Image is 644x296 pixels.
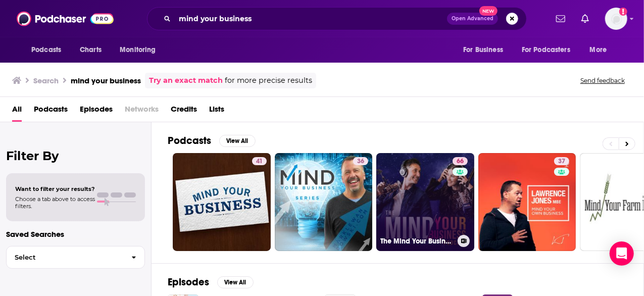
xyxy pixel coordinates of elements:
span: New [479,6,498,16]
button: open menu [24,40,74,60]
p: Saved Searches [6,229,145,239]
button: open menu [113,40,169,60]
span: Want to filter your results? [15,185,95,192]
span: Select [7,254,123,261]
button: View All [219,135,256,147]
a: Try an exact match [149,75,223,86]
a: PodcastsView All [168,134,256,147]
button: Send feedback [577,76,628,85]
button: open menu [515,40,585,60]
span: Open Advanced [452,16,493,21]
a: 36 [353,157,368,165]
img: Podchaser - Follow, Share and Rate Podcasts [17,9,114,28]
span: 66 [457,157,464,167]
a: Podcasts [34,101,68,122]
span: For Podcasters [522,43,570,57]
div: Search podcasts, credits, & more... [147,7,527,30]
a: EpisodesView All [168,276,254,288]
span: Monitoring [120,43,156,57]
span: Logged in as aridings [605,8,627,30]
a: Credits [171,101,197,122]
span: 37 [558,157,565,167]
input: Search podcasts, credits, & more... [175,11,447,27]
button: View All [217,276,254,288]
svg: Add a profile image [619,8,627,16]
a: Show notifications dropdown [552,10,569,27]
a: 66The Mind Your Business Podcast [376,153,474,251]
span: 36 [357,157,364,167]
span: Choose a tab above to access filters. [15,195,95,210]
span: 41 [256,157,263,167]
h2: Episodes [168,276,209,288]
button: Open AdvancedNew [447,13,498,25]
a: Charts [73,40,108,60]
span: For Business [463,43,503,57]
button: open menu [456,40,516,60]
h3: Search [33,76,59,85]
span: for more precise results [225,75,312,86]
h2: Podcasts [168,134,211,147]
a: 37 [554,157,569,165]
span: Charts [80,43,102,57]
a: 41 [252,157,267,165]
a: 41 [173,153,271,251]
h3: mind your business [71,76,141,85]
span: Networks [125,101,159,122]
a: 36 [275,153,373,251]
h2: Filter By [6,149,145,163]
a: All [12,101,22,122]
span: More [590,43,607,57]
button: Show profile menu [605,8,627,30]
h3: The Mind Your Business Podcast [380,237,454,245]
a: Show notifications dropdown [577,10,593,27]
img: User Profile [605,8,627,30]
a: 37 [478,153,576,251]
a: Lists [209,101,224,122]
button: open menu [583,40,620,60]
a: 66 [453,157,468,165]
span: Podcasts [31,43,61,57]
div: Open Intercom Messenger [610,241,634,266]
a: Episodes [80,101,113,122]
button: Select [6,246,145,269]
